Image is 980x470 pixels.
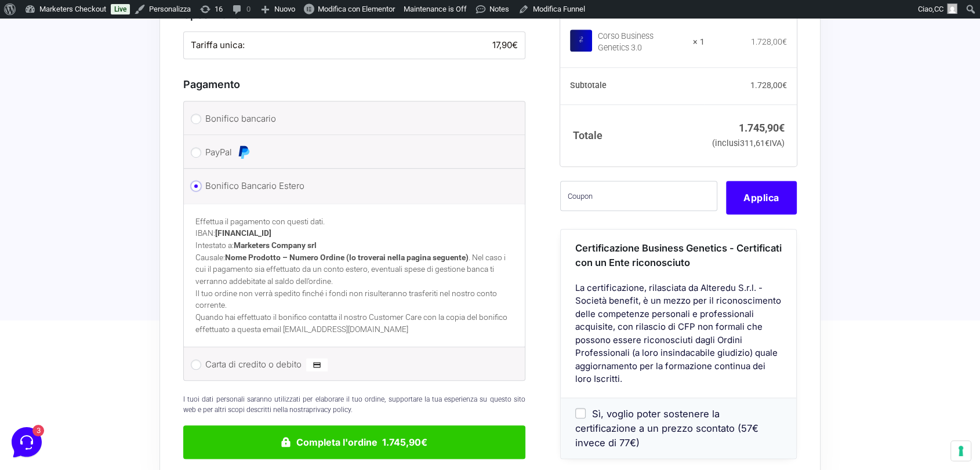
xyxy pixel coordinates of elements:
a: privacy policy [309,406,351,414]
span: € [764,139,769,148]
span: 1 [202,79,213,90]
small: (inclusi IVA) [712,139,784,148]
a: Apri Centro Assistenza [124,191,213,200]
span: Inizia una conversazione [75,151,171,161]
label: Bonifico Bancario Estero [205,177,499,195]
h2: Ciao da Marketers 👋 [9,9,195,28]
bdi: 17,90 [492,39,518,50]
p: Home [35,380,55,390]
a: [PERSON_NAME]Ciao 🙂 Se hai qualche domanda siamo qui per aiutarti!12 mesi fa2 [14,105,218,140]
p: 12 mesi fa [181,110,213,120]
p: Il tuo ordine non verrà spedito finché i fondi non risulteranno trasferiti nel nostro conto corre... [195,287,513,311]
button: Applica [726,181,797,214]
span: [PERSON_NAME] [49,110,174,121]
input: Sì, voglio poter sostenere la certificazione a un prezzo scontato (57€ invece di 77€) [575,408,586,418]
label: PayPal [205,144,499,161]
label: Tariffa unica: [191,39,518,52]
label: Carta di credito o debito [205,356,499,373]
img: dark [19,66,42,89]
strong: × 1 [693,37,705,48]
span: € [778,122,784,134]
span: Certificazione Business Genetics - Certificati con un Ente riconosciuto [575,242,782,268]
span: CC [934,5,943,13]
a: Live [111,4,130,14]
input: Coupon [560,181,717,211]
strong: Nome Prodotto – Numero Ordine (lo troverai nella pagina seguente) [225,253,469,262]
iframe: Customerly Messenger Launcher [9,425,44,460]
strong: [FINANCIAL_ID] [215,228,271,238]
span: 2 [202,123,213,135]
bdi: 1.728,00 [751,37,787,46]
p: Aiuto [179,380,195,390]
span: 311,61 [739,139,769,148]
span: 3 [116,362,124,370]
bdi: 1.728,00 [750,81,787,90]
h3: Pagamento [183,76,525,92]
bdi: 1.745,90 [738,122,784,134]
label: Bonifico bancario [205,110,499,127]
span: € [782,37,787,46]
a: AssistenzaCiao 🙂 Se hai qualche domanda siamo qui per aiutarti!7 mesi fa1 [14,60,218,95]
p: Effettua il pagamento con questi dati. IBAN: Intestato a: Causale: . Nel caso i cui il pagamento ... [195,216,513,287]
a: [DEMOGRAPHIC_DATA] tutto [103,46,213,56]
span: Sì, voglio poter sostenere la certificazione a un prezzo scontato (57€ invece di 77€) [575,408,758,449]
button: Aiuto [151,363,223,390]
button: Le tue preferenze relative al consenso per le tecnologie di tracciamento [951,441,971,461]
button: Inizia una conversazione [19,144,213,167]
span: Assistenza [49,65,177,76]
input: Cerca un articolo... [26,216,190,227]
img: Corso Business Genetics 3.0 [570,30,592,52]
p: Ciao 🙂 Se hai qualche domanda siamo qui per aiutarti! [49,123,174,135]
button: 3Messaggi [81,363,152,390]
th: Totale [560,104,705,166]
p: Quando hai effettuato il bonifico contatta il nostro Customer Care con la copia del bonifico effe... [195,311,513,335]
div: Corso Business Genetics 3.0 [598,31,685,54]
button: Completa l'ordine 1.745,90€ [183,425,525,459]
p: Messaggi [100,380,132,390]
th: Subtotale [560,68,705,105]
div: La certificazione, rilasciata da Alteredu S.r.l. - Società benefit, è un mezzo per il riconoscime... [561,282,796,398]
p: 7 mesi fa [184,65,213,75]
span: € [782,81,787,90]
span: Le tue conversazioni [19,46,99,56]
img: PayPal [237,145,251,159]
button: Home [9,363,81,390]
span: Trova una risposta [19,191,90,200]
p: I tuoi dati personali saranno utilizzati per elaborare il tuo ordine, supportare la tua esperienz... [183,394,525,415]
img: Carta di credito o debito [306,358,328,371]
strong: Marketers Company srl [234,241,317,250]
span: € [512,39,518,50]
p: Ciao 🙂 Se hai qualche domanda siamo qui per aiutarti! [49,79,177,90]
span: Modifica con Elementor [318,5,395,13]
img: dark [19,111,42,134]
